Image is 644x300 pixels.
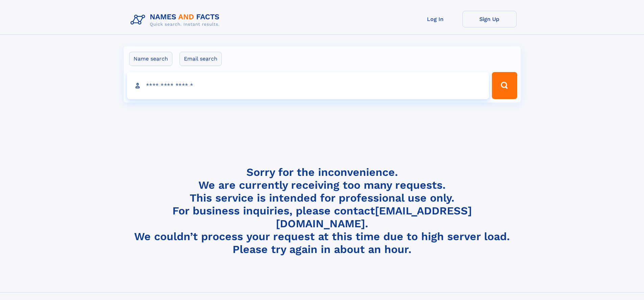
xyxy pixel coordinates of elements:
[492,72,517,99] button: Search Button
[462,11,517,27] a: Sign Up
[129,52,172,66] label: Name search
[128,11,225,29] img: Logo Names and Facts
[128,166,517,256] h4: Sorry for the inconvenience. We are currently receiving too many requests. This service is intend...
[180,52,222,66] label: Email search
[408,11,462,27] a: Log In
[276,204,472,230] a: [EMAIL_ADDRESS][DOMAIN_NAME]
[127,72,489,99] input: search input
